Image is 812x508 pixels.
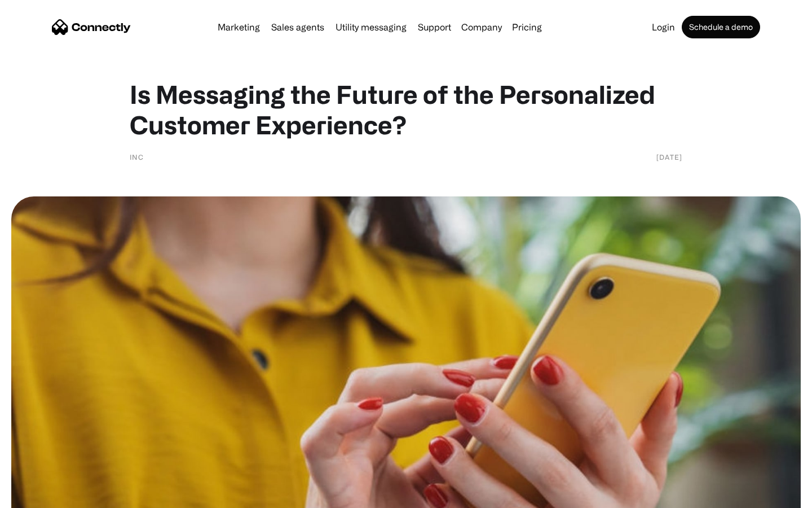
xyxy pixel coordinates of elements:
[213,23,264,32] a: Marketing
[11,488,68,504] aside: Language selected: English
[130,79,682,140] h1: Is Messaging the Future of the Personalized Customer Experience?
[647,23,679,32] a: Login
[413,23,456,32] a: Support
[458,19,505,35] div: Company
[130,151,144,163] div: Inc
[461,19,502,35] div: Company
[331,23,411,32] a: Utility messaging
[507,23,546,32] a: Pricing
[267,23,329,32] a: Sales agents
[23,488,68,504] ul: Language list
[682,16,760,38] a: Schedule a demo
[656,151,682,163] div: [DATE]
[52,19,131,36] a: home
